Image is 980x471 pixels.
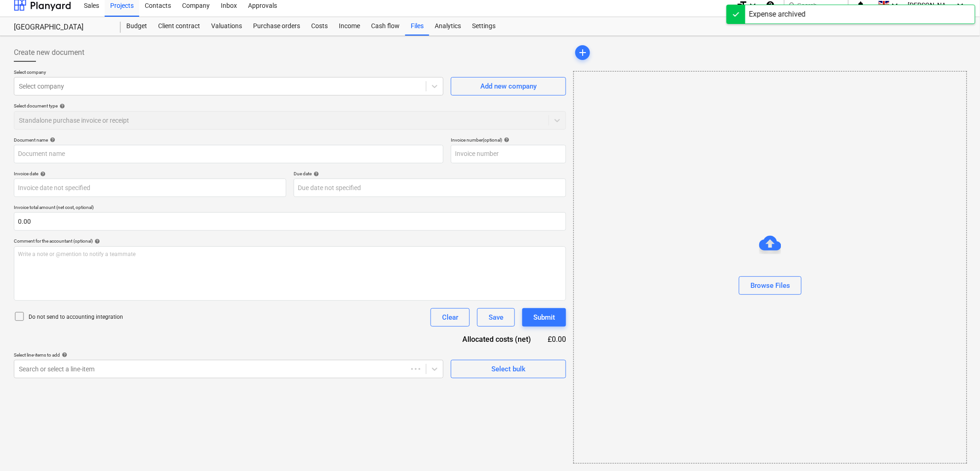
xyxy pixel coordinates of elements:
button: Select bulk [451,360,566,378]
div: Document name [14,137,443,143]
div: Due date [294,171,566,177]
a: Income [333,17,366,36]
div: Invoice date [14,171,286,177]
a: Cash flow [366,17,405,36]
p: Invoice total amount (net cost, optional) [14,204,566,212]
button: Submit [522,308,566,327]
div: Invoice number (optional) [451,137,566,143]
div: Allocated costs (net) [446,334,546,345]
div: Select document type [14,103,566,109]
span: help [38,171,46,177]
div: Clear [442,311,458,323]
p: Select company [14,69,443,77]
button: Add new company [451,77,566,95]
span: add [577,47,588,58]
span: Create new document [14,47,84,58]
span: help [502,137,509,143]
span: help [48,137,55,143]
div: £0.00 [546,334,567,345]
div: Select line-items to add [14,352,443,358]
p: Do not send to accounting integration [29,313,123,321]
div: [GEOGRAPHIC_DATA] [14,23,110,32]
span: help [60,352,67,358]
a: Budget [121,17,153,36]
div: Comment for the accountant (optional) [14,238,566,244]
div: Browse Files [573,71,967,464]
div: Add new company [480,80,537,92]
input: Due date not specified [294,179,566,197]
button: Clear [431,308,470,327]
div: Save [489,311,503,323]
input: Invoice number [451,145,566,163]
a: Files [405,17,429,36]
div: Expense archived [749,9,806,20]
a: Costs [306,17,333,36]
input: Invoice date not specified [14,179,286,197]
a: Valuations [206,17,248,36]
a: Purchase orders [248,17,306,36]
iframe: Chat Widget [934,427,980,471]
input: Document name [14,145,443,163]
a: Client contract [153,17,206,36]
div: Submit [533,311,555,323]
button: Save [477,308,515,327]
span: help [58,103,65,109]
a: Settings [466,17,501,36]
span: help [93,238,100,244]
a: Analytics [429,17,466,36]
div: Browse Files [750,280,790,292]
span: help [312,171,319,177]
input: Invoice total amount (net cost, optional) [14,212,566,231]
div: Select bulk [491,363,525,375]
button: Browse Files [739,276,802,295]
